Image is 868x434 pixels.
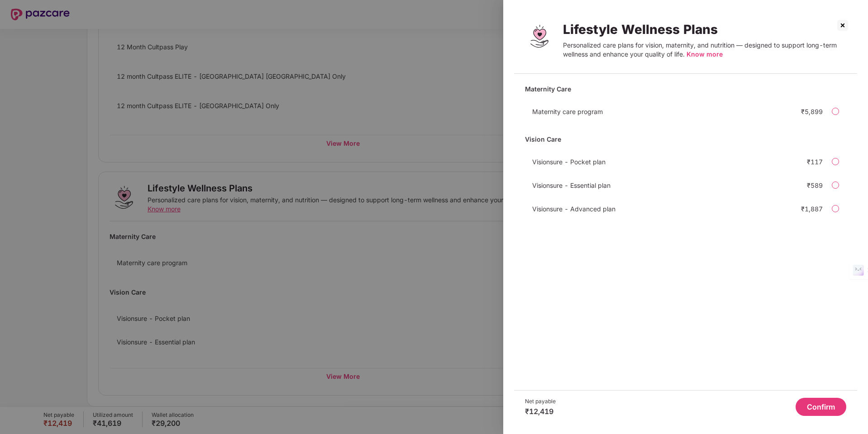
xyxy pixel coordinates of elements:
span: Know more [687,50,723,58]
span: Visionsure - Essential plan [532,181,610,189]
div: Maternity Care [525,81,846,97]
img: svg+xml;base64,PHN2ZyBpZD0iQ3Jvc3MtMzJ4MzIiIHhtbG5zPSJodHRwOi8vd3d3LnczLm9yZy8yMDAwL3N2ZyIgd2lkdG... [835,18,850,33]
div: ₹589 [807,181,823,189]
div: ₹1,887 [801,205,823,213]
span: Visionsure - Pocket plan [532,158,606,166]
span: Maternity care program [532,108,603,115]
div: Vision Care [525,131,846,147]
div: ₹5,899 [801,108,823,115]
span: Visionsure - Advanced plan [532,205,615,213]
button: Confirm [796,398,846,416]
div: Lifestyle Wellness Plans [563,22,846,37]
div: Personalized care plans for vision, maternity, and nutrition — designed to support long-term well... [563,41,846,59]
img: Lifestyle Wellness Plans [525,22,554,51]
div: ₹12,419 [525,407,556,416]
div: ₹117 [807,158,823,166]
div: Net payable [525,398,556,405]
